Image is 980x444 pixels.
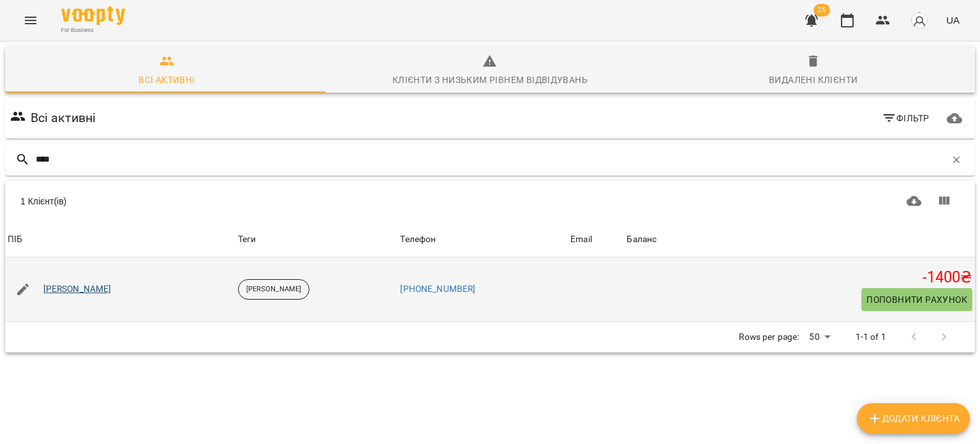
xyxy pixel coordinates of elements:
[400,232,436,247] div: Sort
[813,4,830,17] span: 25
[8,232,233,247] span: ПІБ
[946,13,960,27] span: UA
[856,331,886,344] p: 1-1 of 1
[882,111,930,126] span: Фільтр
[31,108,96,128] h6: Всі активні
[739,331,799,344] p: Rows per page:
[400,232,436,247] div: Телефон
[238,279,309,300] div: [PERSON_NAME]
[5,181,975,222] div: Table Toolbar
[877,107,935,130] button: Фільтр
[570,232,592,247] div: Email
[138,72,195,88] div: Всі активні
[392,72,588,88] div: Клієнти з низьким рівнем відвідувань
[61,26,125,34] span: For Business
[238,232,396,247] div: Теги
[570,232,592,247] div: Sort
[910,11,928,29] img: avatar_s.png
[627,232,972,247] span: Баланс
[866,292,967,307] span: Поповнити рахунок
[929,186,960,217] button: Показати колонки
[899,186,930,217] button: Завантажити CSV
[20,195,483,208] div: 1 Клієнт(ів)
[769,72,857,88] div: Видалені клієнти
[246,284,301,295] p: [PERSON_NAME]
[400,232,565,247] span: Телефон
[627,268,972,287] h5: -1400 ₴
[857,403,970,434] button: Додати клієнта
[43,283,112,296] a: [PERSON_NAME]
[15,5,46,36] button: Menu
[804,328,835,346] div: 50
[8,232,22,247] div: ПІБ
[867,411,960,426] span: Додати клієнта
[61,6,125,25] img: Voopty Logo
[627,232,657,247] div: Баланс
[627,232,657,247] div: Sort
[861,288,972,311] button: Поповнити рахунок
[400,284,475,294] a: [PHONE_NUMBER]
[8,232,22,247] div: Sort
[570,232,621,247] span: Email
[941,8,965,32] button: UA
